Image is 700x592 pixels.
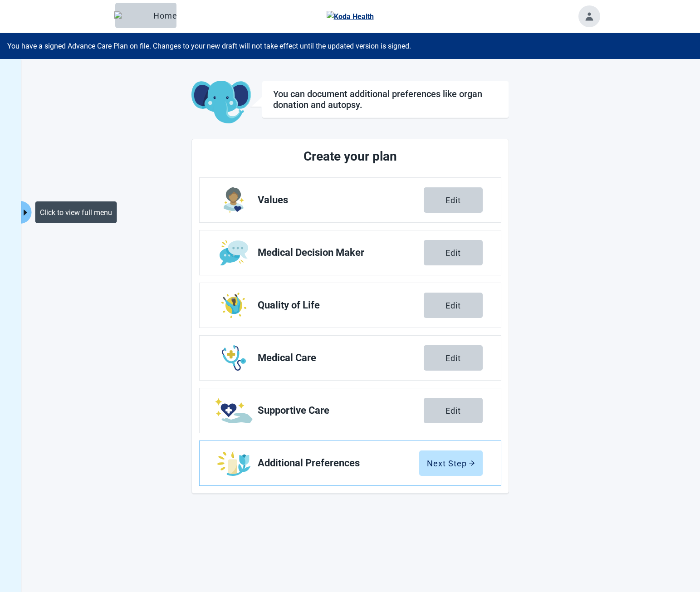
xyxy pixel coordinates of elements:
span: Quality of Life [258,300,424,311]
span: Medical Decision Maker [258,247,424,258]
img: Koda Elephant [191,81,251,124]
div: Edit [445,196,461,205]
button: Next Steparrow-right [419,450,483,476]
a: Edit Medical Decision Maker section [200,230,501,275]
a: Edit Additional Preferences section [200,441,501,485]
main: Main content [101,81,600,494]
span: Values [258,195,424,205]
button: Expand menu [20,201,31,224]
div: Click to view full menu [35,201,117,223]
button: Toggle account menu [578,5,600,27]
div: Next Step [427,459,475,468]
a: Edit Supportive Care section [200,388,501,433]
span: arrow-right [469,460,475,466]
a: Edit Quality of Life section [200,283,501,328]
span: Supportive Care [258,405,424,416]
img: Koda Health [327,11,374,22]
a: Edit Values section [200,178,501,222]
img: Elephant [114,11,150,20]
button: ElephantHome [115,3,176,28]
div: Edit [445,248,461,257]
span: Medical Care [258,352,424,363]
button: Edit [424,345,483,371]
h2: Create your plan [233,147,467,166]
button: Edit [424,240,483,265]
h1: You can document additional preferences like organ donation and autopsy. [273,88,498,110]
button: Edit [424,398,483,423]
span: Additional Preferences [258,458,419,469]
div: Edit [445,406,461,415]
div: Home [122,11,169,20]
div: Edit [445,353,461,362]
button: Edit [424,187,483,213]
div: Edit [445,301,461,310]
a: Edit Medical Care section [200,336,501,380]
span: caret-right [21,208,29,217]
button: Edit [424,293,483,318]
